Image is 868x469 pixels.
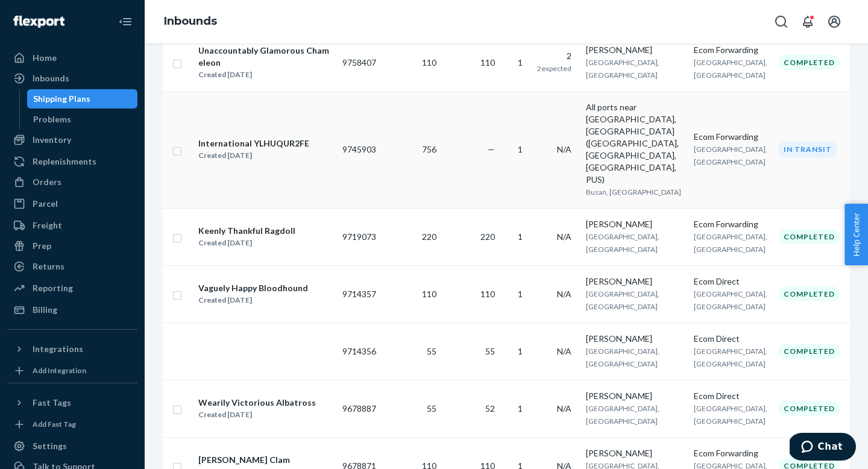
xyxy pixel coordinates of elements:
a: Inventory [7,130,137,150]
span: 1 [518,346,523,356]
div: Created [DATE] [198,237,295,249]
div: [PERSON_NAME] [586,44,684,56]
span: — [488,144,495,154]
span: 220 [480,231,495,242]
div: Completed [778,286,840,301]
a: Inbounds [7,69,137,88]
span: 55 [485,346,495,356]
button: Open Search Box [769,10,793,34]
div: Completed [778,401,840,416]
div: Ecom Forwarding [694,131,769,143]
div: Completed [778,55,840,70]
div: Add Fast Tag [33,419,76,429]
span: [GEOGRAPHIC_DATA], [GEOGRAPHIC_DATA] [586,347,659,368]
td: 9714357 [338,265,381,323]
div: [PERSON_NAME] [586,275,684,288]
div: 2 [537,50,571,62]
span: [GEOGRAPHIC_DATA], [GEOGRAPHIC_DATA] [694,145,767,166]
div: Orders [33,176,61,188]
td: 9758407 [338,34,381,91]
div: Created [DATE] [198,69,332,81]
a: Freight [7,216,137,235]
span: [GEOGRAPHIC_DATA], [GEOGRAPHIC_DATA] [586,404,659,426]
span: [GEOGRAPHIC_DATA], [GEOGRAPHIC_DATA] [586,58,659,80]
a: Orders [7,172,137,192]
a: Add Integration [7,364,137,378]
span: 2 expected [537,64,571,73]
div: All ports near [GEOGRAPHIC_DATA], [GEOGRAPHIC_DATA] ([GEOGRAPHIC_DATA], [GEOGRAPHIC_DATA], [GEOGR... [586,101,684,186]
span: 110 [422,289,436,299]
span: [GEOGRAPHIC_DATA], [GEOGRAPHIC_DATA] [586,289,659,311]
div: Home [33,52,57,64]
div: Completed [778,344,840,359]
div: Created [DATE] [198,409,316,421]
div: Ecom Forwarding [694,218,769,230]
div: Ecom Direct [694,390,769,402]
div: Parcel [33,198,58,210]
div: Problems [33,113,71,125]
div: Completed [778,229,840,244]
span: [GEOGRAPHIC_DATA], [GEOGRAPHIC_DATA] [694,289,767,311]
div: Created [DATE] [198,150,309,162]
span: [GEOGRAPHIC_DATA], [GEOGRAPHIC_DATA] [694,58,767,80]
div: Prep [33,240,51,252]
a: Billing [7,300,137,319]
div: Vaguely Happy Bloodhound [198,282,308,294]
div: Freight [33,219,62,231]
div: In transit [778,142,837,157]
div: Integrations [33,343,83,355]
div: Reporting [33,282,73,294]
a: Parcel [7,194,137,213]
span: [GEOGRAPHIC_DATA], [GEOGRAPHIC_DATA] [586,232,659,254]
a: Settings [7,436,137,456]
div: Ecom Direct [694,333,769,345]
button: Integrations [7,339,137,359]
ol: breadcrumbs [154,4,227,39]
span: 52 [485,403,495,414]
div: [PERSON_NAME] Clam [198,454,290,466]
button: Open notifications [796,10,820,34]
span: 110 [480,57,495,68]
span: [GEOGRAPHIC_DATA], [GEOGRAPHIC_DATA] [694,347,767,368]
span: 1 [518,57,523,68]
span: 110 [422,57,436,68]
a: Shipping Plans [27,89,138,109]
div: Inbounds [33,72,69,84]
span: 55 [427,346,436,356]
td: 9719073 [338,208,381,265]
a: Home [7,48,137,68]
span: 1 [518,144,523,154]
span: 110 [480,289,495,299]
a: Replenishments [7,152,137,171]
td: 9714356 [338,323,381,380]
td: 9745903 [338,91,381,208]
div: Created [DATE] [198,294,308,306]
span: 220 [422,231,436,242]
button: Help Center [844,204,868,265]
button: Fast Tags [7,393,137,412]
span: N/A [557,403,571,414]
a: Problems [27,110,138,129]
span: 55 [427,403,436,414]
button: Open account menu [822,10,846,34]
span: 1 [518,289,523,299]
img: Flexport logo [13,16,64,28]
span: [GEOGRAPHIC_DATA], [GEOGRAPHIC_DATA] [694,232,767,254]
a: Add Fast Tag [7,417,137,432]
a: Prep [7,236,137,256]
div: Unaccountably Glamorous Chameleon [198,45,332,69]
a: Returns [7,257,137,276]
span: 1 [518,231,523,242]
div: Wearily Victorious Albatross [198,397,316,409]
div: Keenly Thankful Ragdoll [198,225,295,237]
div: Billing [33,304,57,316]
div: International YLHUQUR2FE [198,137,309,150]
div: Returns [33,260,64,272]
div: Ecom Direct [694,275,769,288]
div: [PERSON_NAME] [586,390,684,402]
div: Settings [33,440,67,452]
div: Inventory [33,134,71,146]
div: [PERSON_NAME] [586,447,684,459]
